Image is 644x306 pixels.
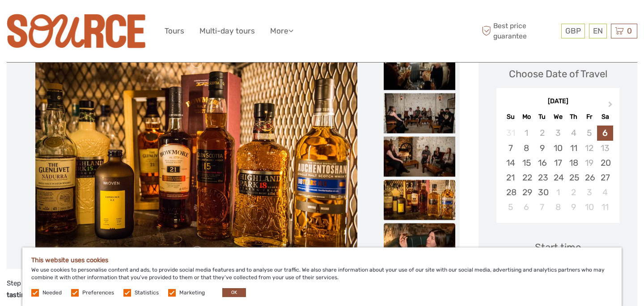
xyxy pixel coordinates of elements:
label: Statistics [135,289,159,297]
div: Th [566,111,581,123]
div: Choose Sunday, September 7th, 2025 [503,141,518,155]
p: Step underground into , a hidden vaulted space in the heart of [GEOGRAPHIC_DATA], for an unforget... [7,278,460,301]
div: Choose Sunday, September 28th, 2025 [503,185,518,200]
button: Next Month [604,99,619,113]
div: Choose Tuesday, October 7th, 2025 [534,200,550,214]
div: Tu [534,111,550,123]
div: Choose Saturday, September 6th, 2025 [597,126,613,140]
div: Choose Tuesday, September 16th, 2025 [534,155,550,170]
label: Needed [42,289,62,297]
div: Choose Date of Travel [509,67,607,81]
div: month 2025-09 [499,126,616,214]
div: Not available Sunday, August 31st, 2025 [503,126,518,140]
div: Choose Saturday, September 27th, 2025 [597,170,613,185]
div: Choose Monday, September 29th, 2025 [519,185,534,200]
div: Choose Wednesday, September 24th, 2025 [550,170,566,185]
div: Sa [597,111,613,123]
div: Not available Saturday, September 13th, 2025 [597,141,613,155]
a: More [270,25,293,38]
a: Multi-day tours [199,25,255,38]
div: Choose Thursday, October 2nd, 2025 [566,185,581,200]
div: Choose Monday, September 15th, 2025 [519,155,534,170]
div: Choose Saturday, October 4th, 2025 [597,185,613,200]
div: Fr [581,111,597,123]
img: 2f6bec81b70a4b7d90bb0d6dd2c57c83_slider_thumbnail.jpeg [384,50,455,90]
button: Open LiveChat chat widget [103,14,114,25]
div: Choose Saturday, September 20th, 2025 [597,155,613,170]
div: Not available Friday, September 19th, 2025 [581,155,597,170]
div: We use cookies to personalise content and ads, to provide social media features and to analyse ou... [22,247,622,306]
div: Choose Friday, September 26th, 2025 [581,170,597,185]
img: 0759f22b152a43a280c15f0ad965302d_main_slider.jpeg [35,50,357,264]
label: Preferences [82,289,114,297]
div: Not available Friday, September 5th, 2025 [581,126,597,140]
div: Choose Sunday, September 21st, 2025 [503,170,518,185]
div: Not available Monday, September 1st, 2025 [519,126,534,140]
div: Choose Wednesday, September 10th, 2025 [550,141,566,155]
div: Choose Thursday, October 9th, 2025 [566,200,581,214]
div: Su [503,111,518,123]
div: Not available Tuesday, September 2nd, 2025 [534,126,550,140]
div: Start time [535,240,581,254]
button: OK [222,288,246,297]
div: EN [589,24,607,38]
div: [DATE] [496,97,619,106]
div: Choose Thursday, September 25th, 2025 [566,170,581,185]
strong: 90-minute whisky tasting [7,279,441,299]
div: Choose Saturday, October 11th, 2025 [597,200,613,214]
div: Choose Wednesday, October 8th, 2025 [550,200,566,214]
div: Choose Monday, September 8th, 2025 [519,141,534,155]
img: c569aa52bd96448aa2636b3e35caaf77_slider_thumbnail.jpeg [384,223,455,264]
div: Not available Thursday, September 4th, 2025 [566,126,581,140]
label: Marketing [179,289,205,297]
div: Not available Friday, September 12th, 2025 [581,141,597,155]
div: Choose Tuesday, September 9th, 2025 [534,141,550,155]
img: 776e838786eb454cb48622ab667fbfcb_slider_thumbnail.jpeg [384,137,455,177]
div: Choose Friday, October 3rd, 2025 [581,185,597,200]
div: Mo [519,111,534,123]
div: Choose Tuesday, September 30th, 2025 [534,185,550,200]
div: Choose Thursday, September 18th, 2025 [566,155,581,170]
h5: This website uses cookies [31,256,613,264]
span: Best price guarantee [480,21,559,41]
span: GBP [565,26,581,35]
img: 0759f22b152a43a280c15f0ad965302d_slider_thumbnail.jpeg [384,180,455,220]
div: Choose Tuesday, September 23rd, 2025 [534,170,550,185]
div: Choose Wednesday, September 17th, 2025 [550,155,566,170]
img: 6f7580125dba4fa4b0b1668c8bbe7f85_slider_thumbnail.jpeg [384,93,455,134]
a: Tours [165,25,184,38]
div: Choose Thursday, September 11th, 2025 [566,141,581,155]
p: We're away right now. Please check back later! [13,16,101,23]
div: We [550,111,566,123]
span: 0 [626,26,633,35]
div: Choose Monday, September 22nd, 2025 [519,170,534,185]
div: Choose Monday, October 6th, 2025 [519,200,534,214]
div: Choose Sunday, October 5th, 2025 [503,200,518,214]
div: Not available Wednesday, September 3rd, 2025 [550,126,566,140]
div: Choose Sunday, September 14th, 2025 [503,155,518,170]
div: Choose Friday, October 10th, 2025 [581,200,597,214]
div: Choose Wednesday, October 1st, 2025 [550,185,566,200]
img: 3400-0dcec2c5-8d4a-45a1-ae9e-d25aaa2c27cc_logo_big.jpg [7,14,145,48]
